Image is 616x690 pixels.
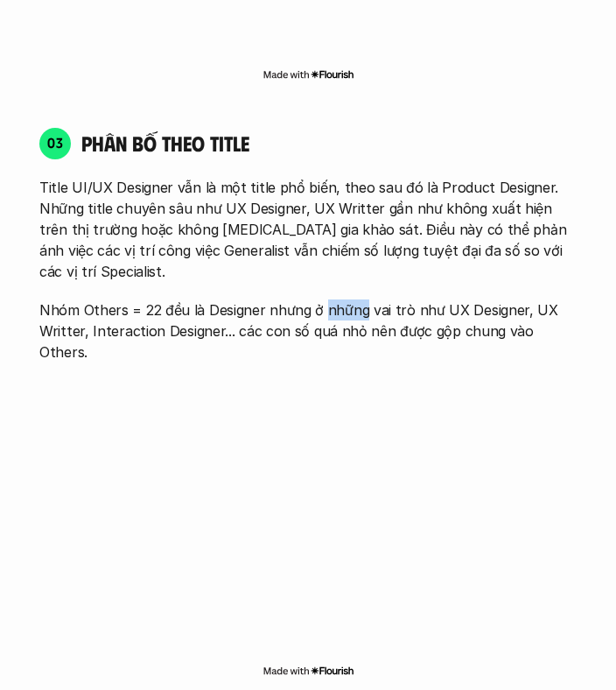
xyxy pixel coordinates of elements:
[39,177,577,282] p: Title UI/UX Designer vẫn là một title phổ biến, theo sau đó là Product Designer. Những title chuy...
[262,664,354,678] img: Made with Flourish
[262,67,354,81] img: Made with Flourish
[24,398,592,660] iframe: Interactive or visual content
[47,136,64,150] p: 03
[39,299,577,363] p: Nhóm Others = 22 đều là Designer nhưng ở những vai trò như UX Designer, UX Writter, Interaction D...
[81,130,577,156] h4: phân bố theo title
